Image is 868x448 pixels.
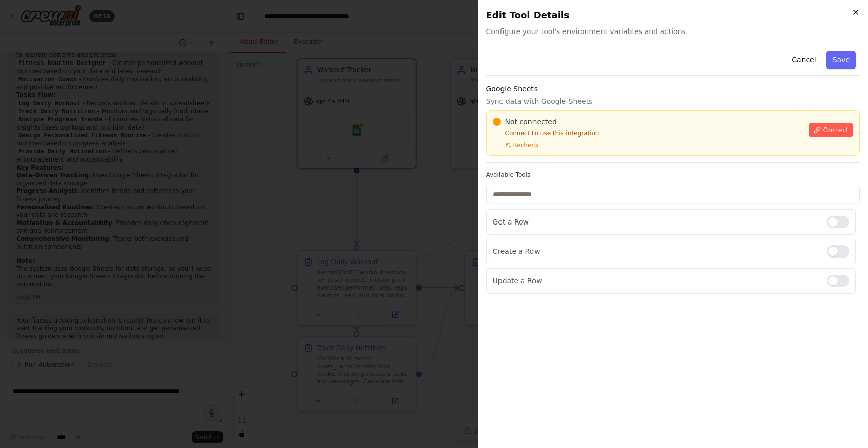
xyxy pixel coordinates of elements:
[486,8,860,22] h2: Edit Tool Details
[826,51,856,69] button: Save
[493,141,539,149] button: Recheck
[809,123,853,137] button: Connect
[486,84,860,94] h3: Google Sheets
[493,217,819,227] p: Get a Row
[823,126,848,134] span: Connect
[786,51,822,69] button: Cancel
[486,171,860,179] label: Available Tools
[493,246,819,257] p: Create a Row
[486,26,860,37] span: Configure your tool's environment variables and actions.
[505,117,557,127] span: Not connected
[513,141,539,149] span: Recheck
[486,96,860,106] p: Sync data with Google Sheets
[493,129,803,137] p: Connect to use this integration
[493,276,819,286] p: Update a Row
